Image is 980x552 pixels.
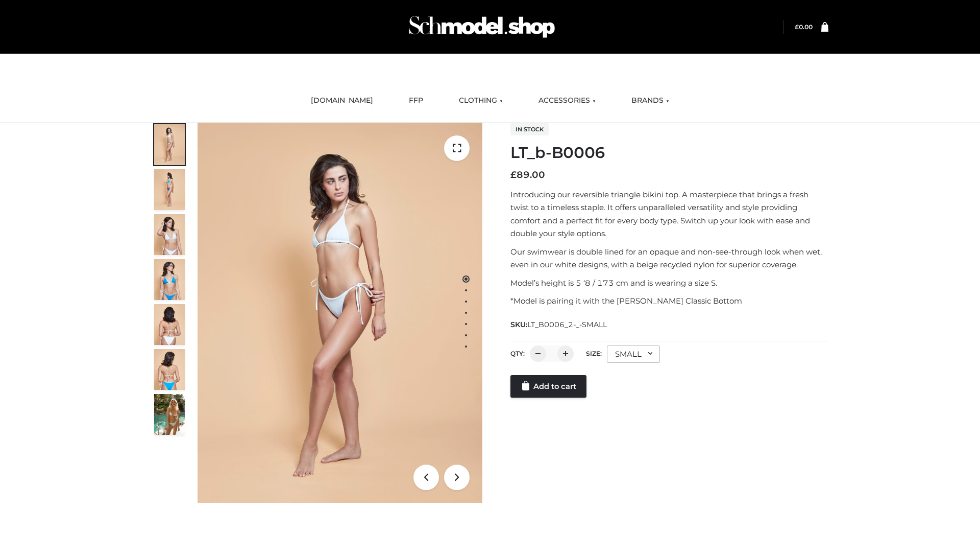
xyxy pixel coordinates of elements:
p: Introducing our reversible triangle bikini top. A masterpiece that brings a fresh twist to a time... [510,188,828,240]
span: £ [510,169,517,180]
span: In stock [510,123,549,135]
img: ArielClassicBikiniTop_CloudNine_AzureSky_OW114ECO_8-scaled.jpg [154,349,185,390]
img: ArielClassicBikiniTop_CloudNine_AzureSky_OW114ECO_4-scaled.jpg [154,259,185,300]
img: ArielClassicBikiniTop_CloudNine_AzureSky_OW114ECO_1-scaled.jpg [154,124,185,165]
div: SMALL [607,346,660,363]
bdi: 89.00 [510,169,545,180]
p: Model’s height is 5 ‘8 / 173 cm and is wearing a size S. [510,277,828,290]
img: ArielClassicBikiniTop_CloudNine_AzureSky_OW114ECO_3-scaled.jpg [154,214,185,255]
a: £0.00 [795,23,813,31]
a: ACCESSORIES [531,89,603,112]
h1: LT_b-B0006 [510,144,828,162]
a: [DOMAIN_NAME] [303,89,381,112]
span: SKU: [510,318,608,331]
label: Size: [586,350,602,357]
a: CLOTHING [451,89,510,112]
bdi: 0.00 [795,23,813,31]
img: ArielClassicBikiniTop_CloudNine_AzureSky_OW114ECO_7-scaled.jpg [154,304,185,345]
span: LT_B0006_2-_-SMALL [527,320,607,329]
img: Schmodel Admin 964 [405,7,558,47]
img: Arieltop_CloudNine_AzureSky2.jpg [154,394,185,435]
img: ArielClassicBikiniTop_CloudNine_AzureSky_OW114ECO_2-scaled.jpg [154,169,185,210]
img: ArielClassicBikiniTop_CloudNine_AzureSky_OW114ECO_1 [198,123,482,503]
a: BRANDS [624,89,677,112]
span: £ [795,23,799,31]
a: Add to cart [510,375,586,398]
p: Our swimwear is double lined for an opaque and non-see-through look when wet, even in our white d... [510,245,828,271]
a: FFP [401,89,431,112]
label: QTY: [510,350,525,357]
p: *Model is pairing it with the [PERSON_NAME] Classic Bottom [510,294,828,308]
